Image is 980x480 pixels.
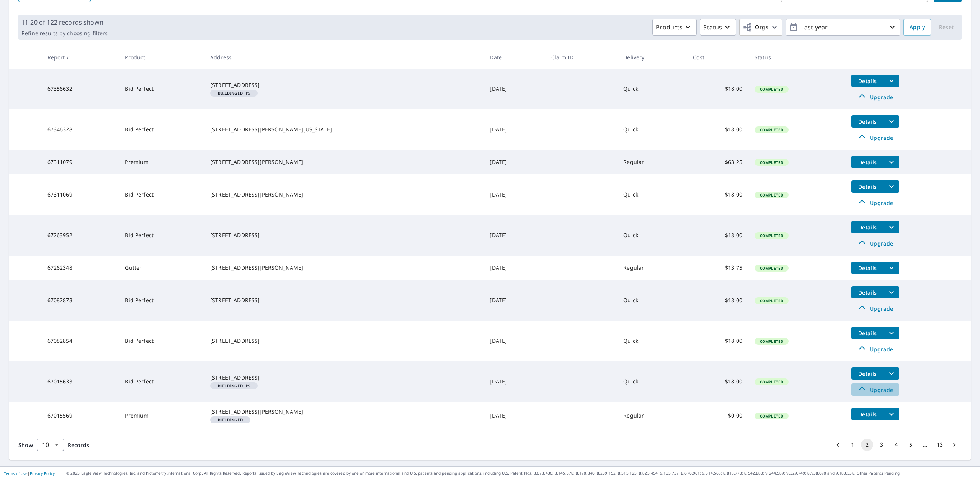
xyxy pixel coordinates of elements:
span: Details [856,159,879,166]
div: [STREET_ADDRESS][PERSON_NAME] [210,158,477,166]
em: Building ID [218,418,243,422]
td: [DATE] [483,402,545,429]
td: Quick [617,69,687,109]
td: Gutter [119,256,204,280]
td: [DATE] [483,280,545,321]
p: | [4,471,55,476]
a: Upgrade [851,131,899,144]
td: $18.00 [687,174,748,215]
span: Upgrade [856,133,895,142]
td: [DATE] [483,109,545,150]
td: $0.00 [687,402,748,429]
td: 67263952 [41,215,119,256]
td: [DATE] [483,174,545,215]
td: 67346328 [41,109,119,150]
td: $63.25 [687,150,748,174]
button: Orgs [739,19,782,36]
td: [DATE] [483,215,545,256]
button: Go to previous page [832,439,844,451]
span: PS [213,91,255,95]
td: [DATE] [483,69,545,109]
td: $18.00 [687,321,748,361]
td: $18.00 [687,361,748,402]
p: Status [703,23,722,32]
th: Report # [41,46,119,69]
th: Claim ID [545,46,617,69]
button: Go to page 3 [875,439,888,451]
button: Go to next page [948,439,960,451]
td: $18.00 [687,109,748,150]
div: 10 [37,434,64,455]
span: Completed [755,233,788,238]
button: filesDropdownBtn-67311069 [884,180,899,193]
button: filesDropdownBtn-67311079 [884,156,899,168]
button: filesDropdownBtn-67262348 [884,262,899,274]
a: Upgrade [851,383,899,396]
span: Completed [755,339,788,344]
button: detailsBtn-67015633 [851,367,884,380]
a: Upgrade [851,91,899,103]
span: Upgrade [856,344,895,354]
p: Refine results by choosing filters [21,30,108,37]
td: Quick [617,215,687,256]
button: page 2 [861,439,873,451]
button: Go to page 1 [846,439,859,451]
td: $13.75 [687,256,748,280]
button: filesDropdownBtn-67082854 [884,327,899,339]
div: [STREET_ADDRESS] [210,374,477,382]
a: Upgrade [851,237,899,249]
td: 67082854 [41,321,119,361]
th: Cost [687,46,748,69]
div: … [919,441,931,449]
td: $18.00 [687,280,748,321]
span: Completed [755,413,788,419]
span: Completed [755,265,788,271]
button: Last year [786,19,900,36]
button: Go to page 5 [905,439,917,451]
td: 67262348 [41,256,119,280]
td: 67311069 [41,174,119,215]
td: Premium [119,402,204,429]
div: [STREET_ADDRESS] [210,231,477,239]
button: detailsBtn-67082873 [851,286,884,298]
span: Upgrade [856,198,895,207]
span: Details [856,118,879,125]
td: Regular [617,150,687,174]
span: Upgrade [856,239,895,248]
span: Completed [755,379,788,385]
span: Details [856,289,879,296]
td: 67356632 [41,69,119,109]
td: Bid Perfect [119,280,204,321]
button: filesDropdownBtn-67015633 [884,367,899,380]
td: Quick [617,280,687,321]
span: Orgs [743,23,768,32]
td: [DATE] [483,321,545,361]
td: 67082873 [41,280,119,321]
span: Details [856,224,879,231]
div: [STREET_ADDRESS][PERSON_NAME] [210,191,477,198]
button: filesDropdownBtn-67015569 [884,408,899,420]
span: Details [856,370,879,377]
p: © 2025 Eagle View Technologies, Inc. and Pictometry International Corp. All Rights Reserved. Repo... [66,470,976,476]
span: Completed [755,87,788,92]
div: [STREET_ADDRESS][PERSON_NAME] [210,264,477,272]
td: 67311079 [41,150,119,174]
td: Quick [617,361,687,402]
button: Go to page 13 [934,439,946,451]
td: Regular [617,256,687,280]
button: detailsBtn-67356632 [851,75,884,87]
span: Details [856,77,879,85]
th: Delivery [617,46,687,69]
td: Bid Perfect [119,109,204,150]
td: Bid Perfect [119,69,204,109]
td: Regular [617,402,687,429]
button: detailsBtn-67346328 [851,115,884,128]
p: Last year [798,21,888,34]
span: Apply [910,23,925,32]
a: Upgrade [851,343,899,355]
button: Apply [903,19,931,36]
th: Status [748,46,845,69]
button: detailsBtn-67015569 [851,408,884,420]
td: Quick [617,174,687,215]
button: filesDropdownBtn-67082873 [884,286,899,298]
